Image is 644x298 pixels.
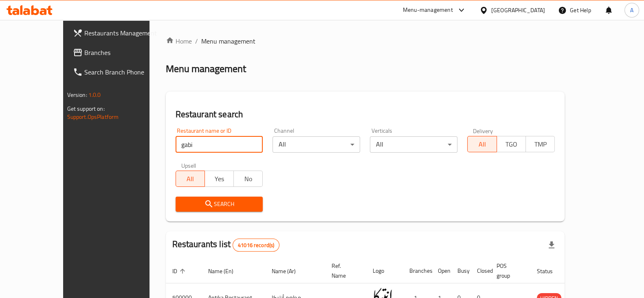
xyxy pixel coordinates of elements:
button: Yes [204,171,234,187]
button: TMP [525,136,555,152]
span: A [630,6,633,15]
h2: Menu management [166,62,246,75]
th: Busy [451,259,470,283]
span: Restaurants Management [84,28,164,38]
span: ID [172,266,188,276]
span: Version: [67,90,87,100]
span: Status [537,266,563,276]
span: Ref. Name [332,261,356,280]
span: 41016 record(s) [233,241,279,249]
a: Branches [66,43,171,62]
span: TGO [500,138,523,150]
span: POS group [497,261,521,280]
button: All [176,171,205,187]
div: All [370,136,457,153]
div: All [273,136,360,153]
span: Yes [208,173,231,185]
th: Open [431,259,451,283]
div: [GEOGRAPHIC_DATA] [491,6,545,15]
span: Menu management [201,36,255,46]
span: All [179,173,202,185]
span: 1.0.0 [88,90,101,100]
span: TMP [529,138,552,150]
th: Logo [366,259,403,283]
a: Restaurants Management [66,23,171,43]
a: Home [166,36,192,46]
span: Get support on: [67,103,105,114]
span: Search Branch Phone [84,67,164,77]
th: Closed [470,259,490,283]
div: Export file [542,235,561,255]
button: No [233,171,263,187]
a: Support.OpsPlatform [67,112,119,122]
span: Branches [84,48,164,57]
label: Delivery [473,128,493,134]
nav: breadcrumb [166,36,565,46]
span: Name (En) [208,266,244,276]
li: / [195,36,198,46]
div: Menu-management [403,5,453,15]
button: All [467,136,497,152]
a: Search Branch Phone [66,62,171,82]
span: Search [182,199,257,209]
span: No [237,173,259,185]
h2: Restaurants list [172,238,280,252]
h2: Restaurant search [176,108,555,121]
span: Name (Ar) [272,266,306,276]
input: Search for restaurant name or ID.. [176,136,263,153]
th: Branches [403,259,431,283]
button: TGO [497,136,526,152]
label: Upsell [181,162,196,168]
button: Search [176,197,263,212]
span: All [471,138,493,150]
